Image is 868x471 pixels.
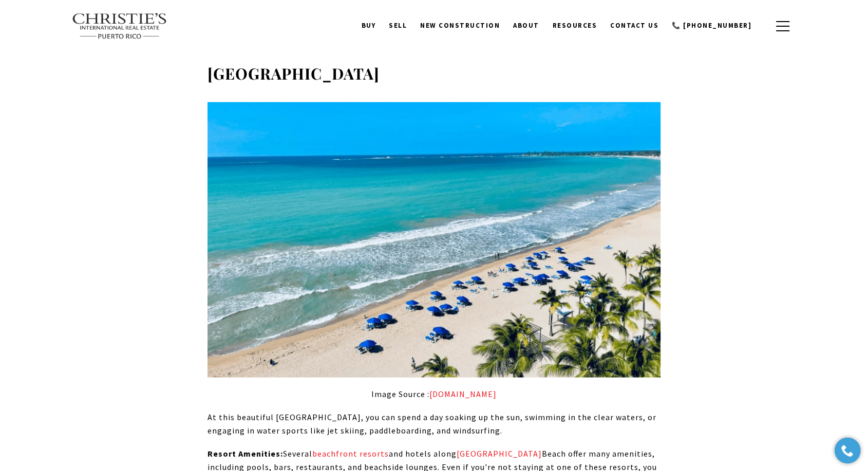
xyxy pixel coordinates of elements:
a: SELL [382,16,413,35]
a: New Construction [413,16,506,35]
a: beachfront resorts - open in a new tab [312,448,389,459]
a: About [506,16,546,35]
a: BUY [355,16,383,35]
button: button [769,11,796,41]
a: call 9393373000 [665,16,758,35]
strong: Resort Amenities: [207,448,283,459]
a: Resources [546,16,604,35]
span: Contact Us [610,21,658,30]
a: wareontheglobe.com - open in a new tab [429,389,497,399]
strong: [GEOGRAPHIC_DATA] [207,63,380,84]
img: Christie's International Real Estate text transparent background [72,13,167,40]
span: 📞 [PHONE_NUMBER] [672,21,751,30]
span: Image Source : [371,389,497,399]
span: New Construction [420,21,500,30]
a: search [758,21,769,32]
img: A sunny beach scene with blue umbrellas, gentle waves, and a clear sky. Palm trees frame the view. [207,102,661,378]
span: At this beautiful [GEOGRAPHIC_DATA], you can spend a day soaking up the sun, swimming in the clea... [207,412,656,436]
a: Isla Verde - open in a new tab [457,448,542,459]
